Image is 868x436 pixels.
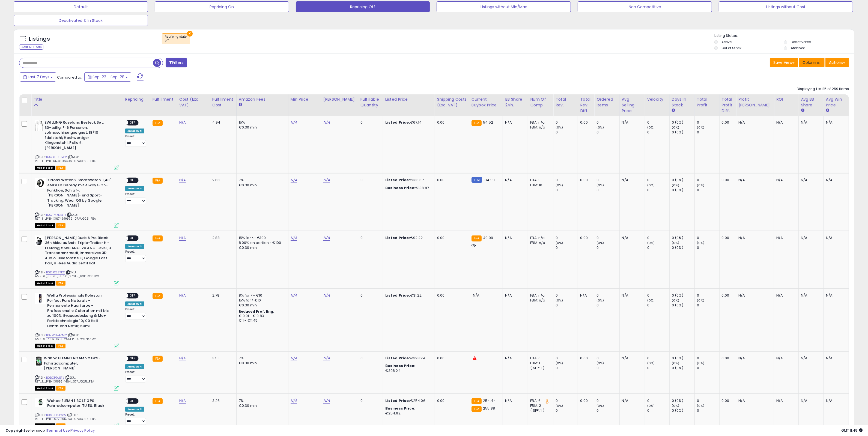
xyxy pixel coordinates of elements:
[722,120,732,125] div: 0.00
[801,235,819,240] div: N/A
[580,97,592,114] div: Total Rev. Diff.
[385,186,431,190] div: €138.87
[801,356,819,361] div: N/A
[291,97,319,102] div: Min Price
[826,120,845,125] div: N/A
[647,178,669,183] div: 0
[596,235,619,240] div: 0
[826,178,845,183] div: N/A
[826,97,846,108] div: Avg Win Price
[385,235,410,240] b: Listed Price:
[35,213,96,221] span: | SKU: RET_1_LPNHK367469692_07AUG25_FBA
[770,58,798,67] button: Save View
[84,72,131,82] button: Sep-22 - Sep-28
[437,293,465,298] div: 0.00
[212,293,232,298] div: 2.78
[799,58,825,67] button: Columns
[647,120,669,125] div: 0
[647,241,655,245] small: (0%)
[239,361,284,366] div: €0.30 min
[56,223,65,228] span: FBA
[556,235,578,240] div: 0
[187,31,193,37] button: ×
[556,130,578,135] div: 0
[291,293,297,298] a: N/A
[385,178,431,183] div: €138.87
[697,241,705,245] small: (0%)
[738,97,772,108] div: Profit [PERSON_NAME]
[46,155,67,159] a: B0CKTHZ9WV
[530,293,549,298] div: FBA: n/a
[291,235,297,241] a: N/A
[647,97,667,102] div: Velocity
[722,235,732,240] div: 0.00
[672,125,679,130] small: (0%)
[776,120,794,125] div: N/A
[239,183,284,188] div: €0.30 min
[323,97,356,102] div: [PERSON_NAME]
[622,293,641,298] div: N/A
[239,245,284,250] div: €0.30 min
[179,293,186,298] a: N/A
[179,120,186,125] a: N/A
[596,97,617,108] div: Ordered Items
[35,120,43,131] img: 31vsfUjWs0L._SL40_.jpg
[385,293,410,298] b: Listed Price:
[34,97,121,102] div: Title
[776,178,794,183] div: N/A
[672,97,692,108] div: Days In Stock
[622,97,643,114] div: Avg Selling Price
[596,130,619,135] div: 0
[672,178,694,183] div: 0 (0%)
[153,97,175,102] div: Fulfillment
[56,166,65,170] span: FBA
[530,125,549,130] div: FBM: n/a
[35,344,55,348] span: All listings that are currently out of stock and unavailable for purchase on Amazon
[647,298,655,303] small: (0%)
[128,178,137,183] span: OFF
[596,356,619,361] div: 0
[360,356,379,361] div: 0
[647,183,655,187] small: (0%)
[596,303,619,308] div: 0
[153,120,163,126] small: FBA
[385,120,410,125] b: Listed Price:
[672,293,694,298] div: 0 (0%)
[622,356,641,361] div: N/A
[530,183,549,188] div: FBM: 10
[179,235,186,241] a: N/A
[437,97,467,108] div: Shipping Costs (Exc. VAT)
[697,125,705,130] small: (0%)
[556,356,578,361] div: 0
[647,125,655,130] small: (0%)
[212,235,232,240] div: 2.88
[530,120,549,125] div: FBA: n/a
[71,428,95,433] a: Privacy Policy
[556,183,563,187] small: (0%)
[530,97,551,108] div: Num of Comp.
[791,40,811,44] label: Deactivated
[29,35,50,43] h5: Listings
[296,1,430,12] button: Repricing Off
[738,120,770,125] div: N/A
[323,235,330,241] a: N/A
[360,235,379,240] div: 0
[35,356,119,390] div: ASIN:
[672,303,694,308] div: 0 (0%)
[56,281,65,286] span: FBA
[647,361,655,365] small: (0%)
[437,178,465,183] div: 0.00
[672,183,679,187] small: (0%)
[505,293,524,298] div: N/A
[697,120,719,125] div: 0
[776,235,794,240] div: N/A
[472,97,501,108] div: Current Buybox Price
[483,235,493,240] span: 49.99
[291,120,297,125] a: N/A
[35,333,96,341] span: | SKU: AMZDE_7.56_16.14_29SEP_B07WLN4ZM2
[46,333,67,338] a: B07WLN4ZM2
[323,356,330,361] a: N/A
[721,46,741,50] label: Out of Stock
[56,344,65,348] span: FBA
[57,75,82,80] span: Compared to:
